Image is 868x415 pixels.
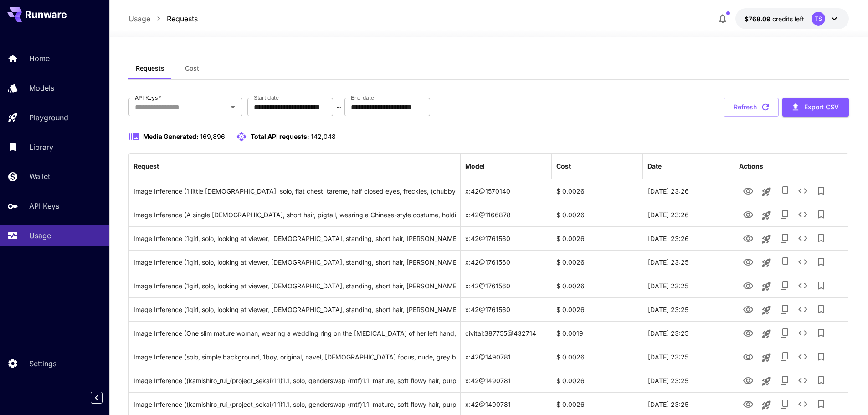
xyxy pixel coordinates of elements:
button: See details [794,300,812,318]
p: Settings [29,358,56,369]
button: Launch in playground [757,348,776,367]
button: See details [794,205,812,224]
label: End date [351,94,374,102]
div: $ 0.0026 [552,179,643,203]
span: Cost [185,64,199,72]
button: See details [794,348,812,366]
div: Actions [739,162,763,170]
div: Click to copy prompt [134,274,456,297]
div: x:42@1761560 [461,274,552,297]
a: Requests [167,13,198,24]
button: See details [794,253,812,271]
button: Launch in playground [757,254,776,272]
div: Click to copy prompt [134,227,456,250]
div: 30 Sep, 2025 23:25 [643,345,734,369]
div: $768.09122 [745,14,804,24]
button: Add to library [812,324,830,342]
div: Click to copy prompt [134,345,456,369]
button: View [739,395,757,413]
button: View [739,229,757,247]
div: Click to copy prompt [134,322,456,345]
div: Date [647,162,662,170]
button: Add to library [812,395,830,413]
p: API Keys [29,200,59,211]
div: 30 Sep, 2025 23:25 [643,297,734,321]
p: ~ [336,102,341,113]
div: x:42@1761560 [461,250,552,274]
span: Requests [136,64,164,72]
div: $ 0.0026 [552,297,643,321]
div: 30 Sep, 2025 23:25 [643,250,734,274]
button: Add to library [812,229,830,247]
div: 30 Sep, 2025 23:25 [643,321,734,345]
button: View [739,181,757,200]
button: Add to library [812,371,830,389]
div: 30 Sep, 2025 23:25 [643,369,734,392]
button: Launch in playground [757,206,776,225]
button: Add to library [812,300,830,318]
button: Copy TaskUUID [776,395,794,413]
div: Click to copy prompt [134,179,456,203]
button: View [739,323,757,342]
button: Copy TaskUUID [776,205,794,224]
button: See details [794,395,812,413]
button: Launch in playground [757,230,776,248]
button: Launch in playground [757,396,776,414]
button: Collapse sidebar [91,392,103,404]
button: Launch in playground [757,183,776,201]
button: See details [794,277,812,295]
div: $ 0.0026 [552,369,643,392]
button: Copy TaskUUID [776,371,794,389]
div: x:42@1570140 [461,179,552,203]
div: $ 0.0026 [552,345,643,369]
button: Open [226,101,239,113]
p: Playground [29,112,68,123]
button: Export CSV [782,98,849,117]
button: See details [794,229,812,247]
span: 142,048 [311,133,336,140]
button: View [739,347,757,366]
div: 30 Sep, 2025 23:26 [643,226,734,250]
button: Copy TaskUUID [776,182,794,200]
button: Copy TaskUUID [776,253,794,271]
label: API Keys [135,94,161,102]
div: $ 0.0026 [552,203,643,226]
button: Copy TaskUUID [776,277,794,295]
span: $768.09 [745,15,772,23]
button: Launch in playground [757,372,776,390]
span: Total API requests: [251,133,309,140]
nav: breadcrumb [128,13,198,24]
button: Copy TaskUUID [776,324,794,342]
div: Click to copy prompt [134,251,456,274]
button: Launch in playground [757,301,776,319]
button: View [739,205,757,224]
a: Usage [128,13,150,24]
button: Copy TaskUUID [776,300,794,318]
button: View [739,252,757,271]
p: Library [29,142,53,153]
div: $ 0.0026 [552,250,643,274]
div: $ 0.0026 [552,226,643,250]
div: Model [465,162,485,170]
button: Add to library [812,277,830,295]
button: View [739,300,757,318]
button: Copy TaskUUID [776,348,794,366]
p: Models [29,82,54,93]
button: Add to library [812,253,830,271]
div: civitai:387755@432714 [461,321,552,345]
div: Request [134,162,159,170]
button: $768.09122TS [735,8,849,29]
button: Add to library [812,348,830,366]
div: TS [812,12,825,26]
div: 30 Sep, 2025 23:25 [643,274,734,297]
div: x:42@1166878 [461,203,552,226]
label: Start date [254,94,279,102]
button: See details [794,324,812,342]
div: 30 Sep, 2025 23:26 [643,179,734,203]
button: Launch in playground [757,325,776,343]
span: credits left [772,15,804,23]
span: 169,896 [200,133,225,140]
div: x:42@1490781 [461,345,552,369]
